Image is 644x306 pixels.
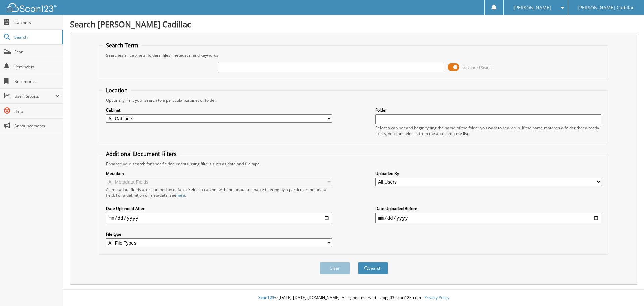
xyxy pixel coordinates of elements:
label: Metadata [106,171,332,176]
span: Scan123 [258,295,274,300]
span: User Reports [14,93,55,99]
div: Enhance your search for specific documents using filters such as date and file type. [103,161,605,167]
a: Privacy Policy [424,295,449,300]
span: [PERSON_NAME] [514,6,551,10]
span: Cabinets [14,19,60,25]
h1: Search [PERSON_NAME] Cadillac [70,18,637,30]
span: Scan [14,49,60,55]
label: Cabinet [106,107,332,113]
label: Folder [375,107,601,113]
div: Searches all cabinets, folders, files, metadata, and keywords [103,52,605,58]
div: © [DATE]-[DATE] [DOMAIN_NAME]. All rights reserved | appg03-scan123-com | [63,290,644,306]
legend: Location [103,87,131,94]
input: start [106,213,332,223]
button: Clear [320,262,350,274]
div: Optionally limit your search to a particular cabinet or folder [103,97,605,103]
a: here [176,192,185,198]
input: end [375,213,601,223]
img: scan123-logo-white.svg [7,3,57,12]
button: Search [358,262,388,274]
label: Date Uploaded After [106,206,332,211]
span: Bookmarks [14,79,60,84]
label: File type [106,231,332,237]
div: All metadata fields are searched by default. Select a cabinet with metadata to enable filtering b... [106,187,332,198]
label: Uploaded By [375,171,601,176]
legend: Additional Document Filters [103,150,180,158]
div: Select a cabinet and begin typing the name of the folder you want to search in. If the name match... [375,125,601,136]
legend: Search Term [103,42,142,49]
span: Help [14,108,60,114]
span: [PERSON_NAME] Cadillac [578,6,634,10]
span: Announcements [14,123,60,129]
span: Advanced Search [463,65,493,70]
span: Search [14,34,59,40]
span: Reminders [14,64,60,70]
label: Date Uploaded Before [375,206,601,211]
